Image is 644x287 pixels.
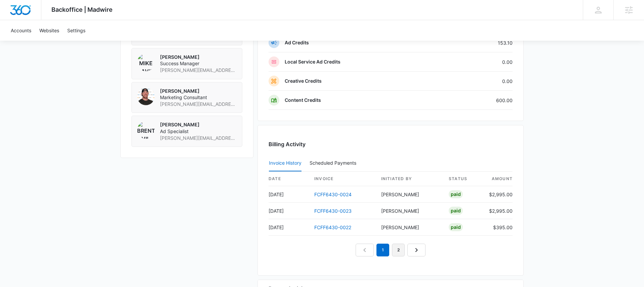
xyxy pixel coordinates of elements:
[484,186,513,203] td: $2,995.00
[160,135,237,141] span: [PERSON_NAME][EMAIL_ADDRESS][PERSON_NAME][DOMAIN_NAME]
[449,190,463,198] div: Paid
[376,244,389,256] em: 1
[443,172,484,186] th: status
[392,244,405,256] a: Page 2
[160,121,237,128] p: [PERSON_NAME]
[137,121,155,139] img: Brent Avila
[484,219,513,236] td: $395.00
[449,207,463,215] div: Paid
[310,161,359,165] div: Scheduled Payments
[376,219,443,236] td: [PERSON_NAME]
[63,20,89,41] a: Settings
[441,33,513,52] td: 153.10
[407,244,426,256] a: Next Page
[35,20,63,41] a: Websites
[269,155,301,171] button: Invoice History
[376,203,443,219] td: [PERSON_NAME]
[285,39,309,46] p: Ad Credits
[160,67,237,74] span: [PERSON_NAME][EMAIL_ADDRESS][PERSON_NAME][DOMAIN_NAME]
[269,140,513,148] h3: Billing Activity
[441,72,513,91] td: 0.00
[137,88,155,105] img: Kyle Lewis
[314,224,351,230] a: FCFF6430-0022
[7,20,35,41] a: Accounts
[160,88,237,94] p: [PERSON_NAME]
[449,223,463,231] div: Paid
[356,244,426,256] nav: Pagination
[484,172,513,186] th: amount
[160,60,237,67] span: Success Manager
[160,128,237,135] span: Ad Specialist
[376,172,443,186] th: Initiated By
[309,172,376,186] th: invoice
[441,52,513,72] td: 0.00
[314,192,352,197] a: FCFF6430-0024
[269,203,309,219] td: [DATE]
[285,97,321,104] p: Content Credits
[376,186,443,203] td: [PERSON_NAME]
[285,78,322,84] p: Creative Credits
[484,203,513,219] td: $2,995.00
[269,172,309,186] th: date
[160,94,237,101] span: Marketing Consultant
[51,6,113,13] span: Backoffice | Madwire
[160,54,237,60] p: [PERSON_NAME]
[441,91,513,110] td: 600.00
[269,219,309,236] td: [DATE]
[314,208,352,214] a: FCFF6430-0023
[160,101,237,108] span: [PERSON_NAME][EMAIL_ADDRESS][PERSON_NAME][DOMAIN_NAME]
[285,58,340,65] p: Local Service Ad Credits
[137,54,155,71] img: Mike Davin
[269,186,309,203] td: [DATE]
